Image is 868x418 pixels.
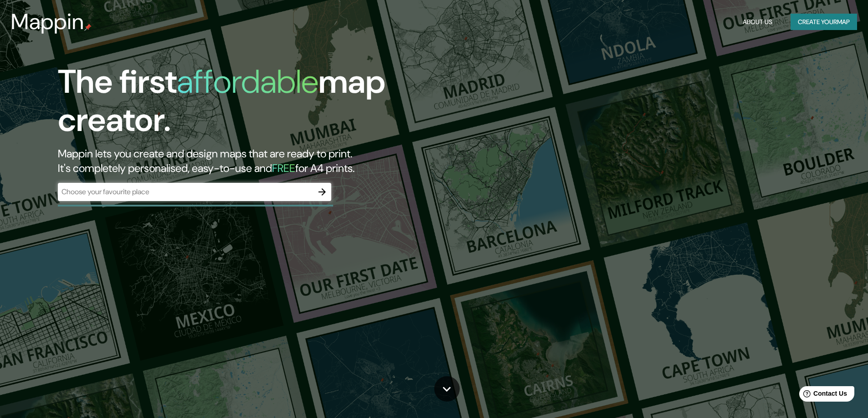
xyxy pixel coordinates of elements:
input: Choose your favourite place [58,186,313,197]
button: About Us [739,14,776,30]
h1: The first map creator. [58,63,492,146]
h3: Mappin [11,9,84,35]
h5: FREE [272,161,295,175]
iframe: Help widget launcher [787,383,858,408]
h2: Mappin lets you create and design maps that are ready to print. It's completely personalised, eas... [58,146,492,176]
img: mappin-pin [84,24,92,31]
button: Create yourmap [791,14,857,30]
h1: affordable [177,60,318,103]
